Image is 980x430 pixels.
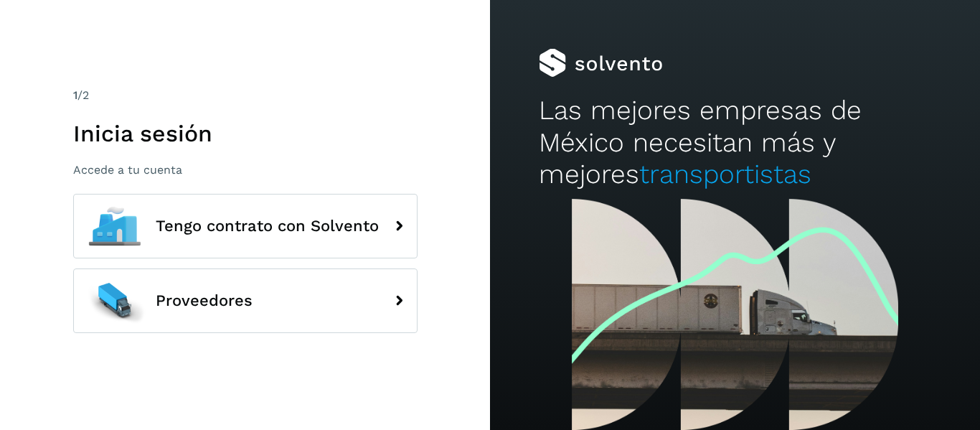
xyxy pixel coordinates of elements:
[73,87,418,104] div: /2
[156,218,379,235] span: Tengo contrato con Solvento
[639,159,811,190] span: transportistas
[73,88,77,102] span: 1
[156,292,253,309] span: Proveedores
[73,163,418,177] p: Accede a tu cuenta
[73,268,418,333] button: Proveedores
[539,95,930,190] h2: Las mejores empresas de México necesitan más y mejores
[73,194,418,258] button: Tengo contrato con Solvento
[73,120,418,147] h1: Inicia sesión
